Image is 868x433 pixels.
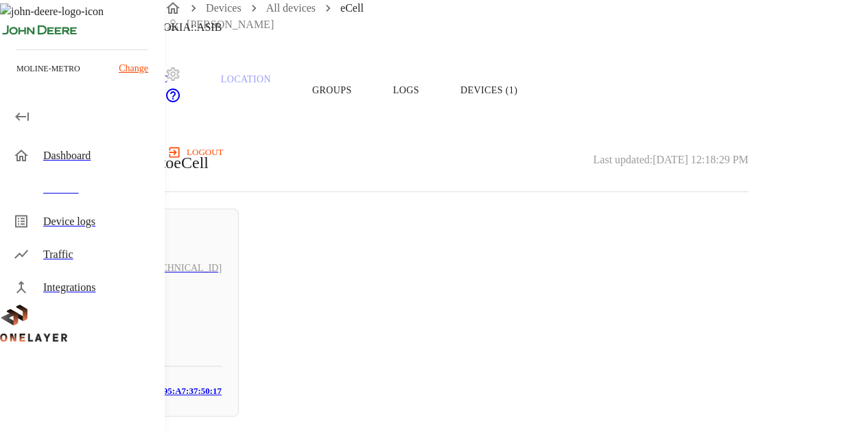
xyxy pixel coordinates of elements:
a: All devices [266,2,316,14]
span: Support Portal [165,94,181,106]
a: onelayer-support [165,94,181,106]
h3: 74:95:A7:37:50:17 [151,384,222,399]
button: logout [165,141,228,163]
h6: [TECHNICAL_ID] [146,261,222,276]
a: Devices [206,2,242,14]
a: logout [165,141,868,163]
p: [PERSON_NAME] [187,16,274,33]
